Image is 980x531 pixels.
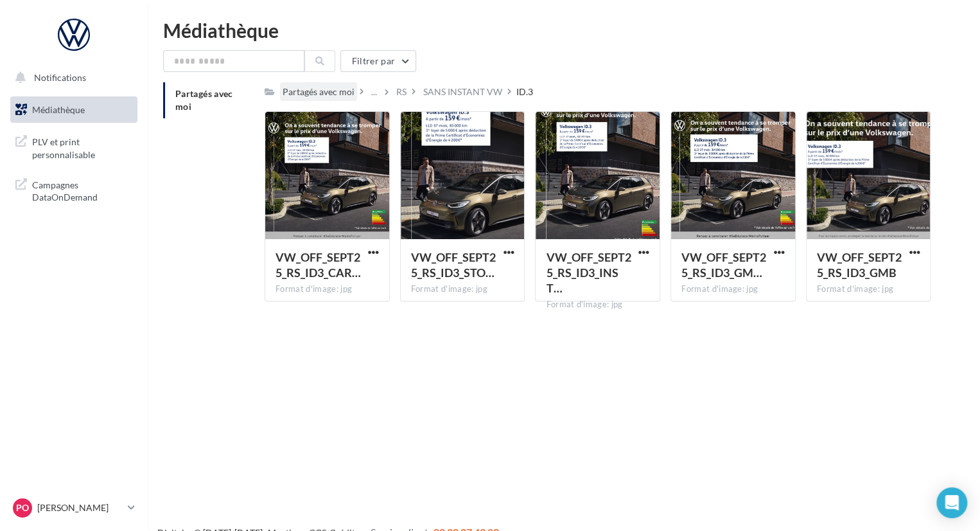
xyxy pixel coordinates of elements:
[8,96,140,123] a: Médiathèque
[340,50,416,72] button: Filtrer par
[32,176,132,204] span: Campagnes DataOnDemand
[681,283,785,295] div: Format d'image: jpg
[423,85,502,98] div: SANS INSTANT VW
[411,250,496,280] span: VW_OFF_SEPT25_RS_ID3_STORY
[817,250,902,280] span: VW_OFF_SEPT25_RS_ID3_GMB
[546,299,649,310] div: Format d'image: jpg
[546,250,631,295] span: VW_OFF_SEPT25_RS_ID3_INSTAGRAM
[516,85,533,98] div: ID.3
[276,283,379,295] div: Format d'image: jpg
[276,250,361,280] span: VW_OFF_SEPT25_RS_ID3_CARRE
[411,283,514,295] div: Format d'image: jpg
[817,283,920,295] div: Format d'image: jpg
[175,88,233,112] span: Partagés avec moi
[396,85,407,98] div: RS
[16,501,29,514] span: PO
[37,501,123,514] p: [PERSON_NAME]
[936,487,967,518] div: Open Intercom Messenger
[369,83,380,101] div: ...
[10,496,137,520] a: PO [PERSON_NAME]
[32,104,85,115] span: Médiathèque
[8,64,135,91] button: Notifications
[163,21,965,40] div: Médiathèque
[34,72,86,83] span: Notifications
[681,250,766,280] span: VW_OFF_SEPT25_RS_ID3_GMB_720x720
[32,133,132,161] span: PLV et print personnalisable
[283,85,354,98] div: Partagés avec moi
[8,171,140,209] a: Campagnes DataOnDemand
[8,128,140,166] a: PLV et print personnalisable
